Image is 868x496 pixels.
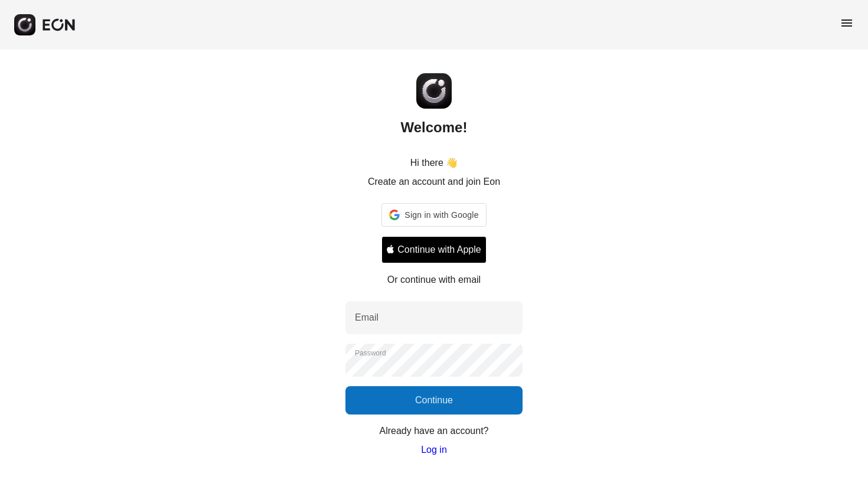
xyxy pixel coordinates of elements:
[379,424,488,438] p: Already have an account?
[404,208,478,222] span: Sign in with Google
[345,386,523,415] button: Continue
[381,236,486,263] button: Signin with apple ID
[421,443,447,457] a: Log in
[355,311,378,325] label: Email
[387,273,481,287] p: Or continue with email
[410,156,458,170] p: Hi there 👋
[355,348,386,358] label: Password
[368,175,500,189] p: Create an account and join Eon
[381,203,486,227] div: Sign in with Google
[401,118,468,137] h2: Welcome!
